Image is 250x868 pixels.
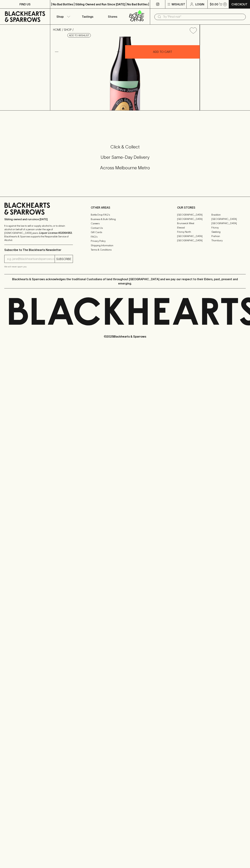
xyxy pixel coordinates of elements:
h5: Across Melbourne Metro [4,165,246,171]
a: [GEOGRAPHIC_DATA] [177,234,211,238]
a: [GEOGRAPHIC_DATA] [177,238,211,243]
a: SHOP [64,28,72,31]
p: ADD TO CART [153,50,172,54]
p: 0 [224,3,226,5]
p: Checkout [231,2,247,6]
a: Terms & Conditions [91,248,159,252]
button: Shop [50,9,75,24]
p: Stores [108,14,117,19]
p: Sibling owned and run since [DATE] [4,218,73,221]
input: Try "Pinot noir" [163,14,243,20]
a: Brunswick West [177,221,211,225]
p: FIND US [19,2,31,6]
a: Prahran [211,234,246,238]
a: Stores [100,9,125,24]
button: ADD TO CART [125,45,200,59]
p: $0.00 [210,2,218,6]
a: Privacy Policy [91,239,159,243]
a: Business & Bulk Gifting [91,217,159,221]
a: FAQ's [91,235,159,239]
p: Subscribe to The Blackhearts Newsletter [4,248,73,252]
p: Login [195,2,204,6]
button: SUBSCRIBE [55,255,73,263]
a: Shipping Information [91,243,159,248]
div: Call to action block [4,130,246,189]
strong: Liquor License #32064953 [39,231,72,234]
a: Elwood [177,225,211,230]
h5: Click & Collect [4,144,246,150]
h5: Uber Same-Day Delivery [4,154,246,160]
a: Fitzroy North [177,230,211,234]
p: OUR STORES [177,205,246,210]
a: Careers [91,221,159,226]
a: Contact Us [91,226,159,230]
a: [GEOGRAPHIC_DATA] [177,217,211,221]
button: Add to wishlist [188,26,198,35]
a: Fitzroy [211,225,246,230]
a: Tastings [75,9,100,24]
a: Bottle Drop FAQ's [91,213,159,217]
input: e.g. jane@blackheartsandsparrows.com.au [7,256,55,262]
a: Thornbury [211,238,246,243]
p: Tastings [82,14,93,19]
img: 38795.png [50,37,200,110]
p: Wishlist [172,2,185,6]
p: It is against the law to sell or supply alcohol to, or to obtain alcohol on behalf of a person un... [4,224,73,242]
a: HOME [53,28,61,31]
a: Gift Cards [91,230,159,235]
a: Geelong [211,230,246,234]
a: [GEOGRAPHIC_DATA] [211,217,246,221]
p: We will never spam you [4,265,73,268]
p: Shop [56,14,64,19]
button: Add to wishlist [67,33,91,38]
p: OTHER AREAS [91,205,159,210]
a: [GEOGRAPHIC_DATA] [177,213,211,217]
p: SUBSCRIBE [56,257,71,261]
p: Blackhearts & Sparrows acknowledges the traditional Custodians of land throughout [GEOGRAPHIC_DAT... [7,277,243,286]
a: [GEOGRAPHIC_DATA] [211,221,246,225]
a: Braddon [211,213,246,217]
